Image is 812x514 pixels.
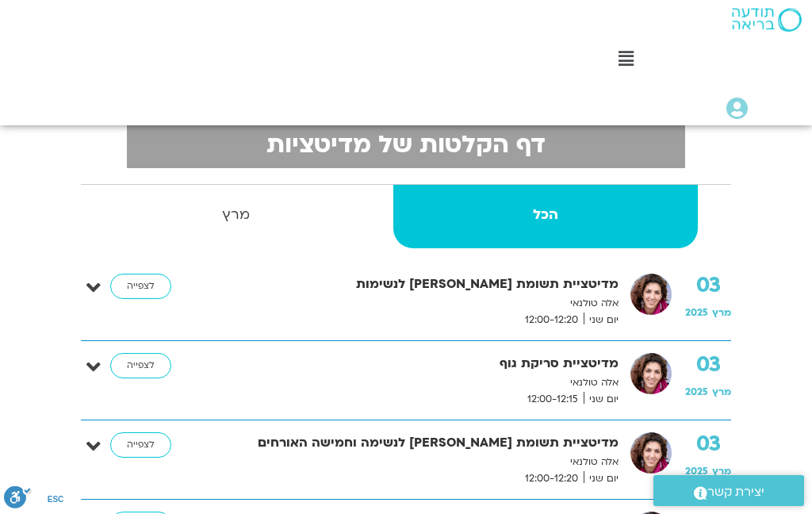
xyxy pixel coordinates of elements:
span: 12:00-12:20 [519,312,584,328]
h2: דף הקלטות של מדיטציות [136,131,676,159]
strong: 03 [685,353,731,377]
span: 2025 [685,306,708,319]
span: יצירת קשר [707,481,764,503]
strong: 03 [685,432,731,456]
p: אלה טולנאי [226,454,619,470]
span: יום שני [584,312,619,328]
strong: הכל [393,203,699,227]
strong: מדיטציית תשומת [PERSON_NAME] לנשימות [226,274,619,295]
span: 2025 [685,465,708,478]
p: אלה טולנאי [226,295,619,312]
span: מרץ [712,385,731,398]
a: יצירת קשר [653,475,804,506]
strong: מדיטציית סריקת גוף [226,353,619,374]
p: אלה טולנאי [226,374,619,391]
strong: מדיטציית תשומת [PERSON_NAME] לנשימה וחמישה האורחים [226,432,619,454]
span: 12:00-12:15 [522,391,584,408]
strong: 03 [685,274,731,297]
span: מרץ [712,306,731,319]
span: יום שני [584,470,619,487]
a: לצפייה [110,432,171,458]
span: יום שני [584,391,619,408]
span: מרץ [712,465,731,478]
strong: מרץ [82,203,390,227]
span: 12:00-12:20 [519,470,584,487]
a: לצפייה [110,274,171,299]
a: מרץ [82,185,390,248]
a: לצפייה [110,353,171,378]
span: 2025 [685,385,708,398]
img: תודעה בריאה [732,8,802,32]
a: הכל [393,185,699,248]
